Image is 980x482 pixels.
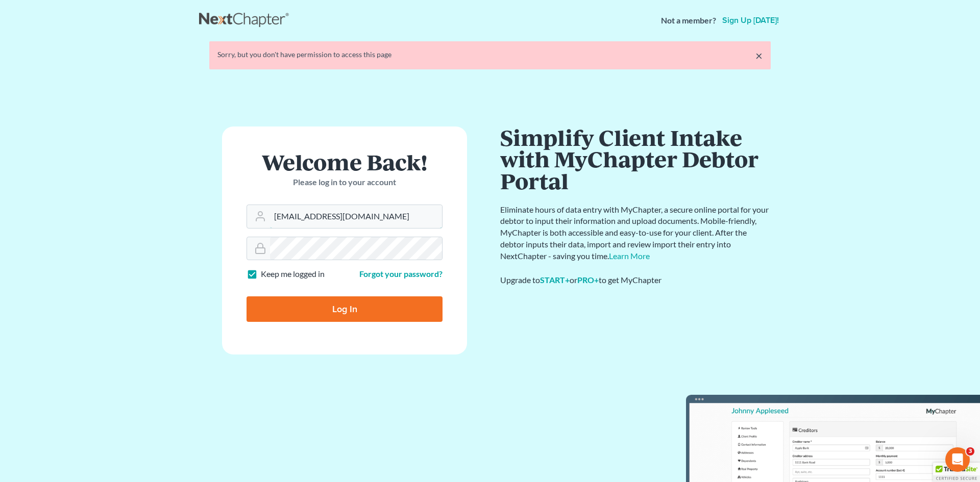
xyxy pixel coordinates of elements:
iframe: Intercom live chat [945,447,970,472]
div: Upgrade to or to get MyChapter [500,274,771,286]
a: Learn More [609,251,650,261]
input: Log In [247,296,443,322]
label: Keep me logged in [261,268,325,280]
p: Eliminate hours of data entry with MyChapter, a secure online portal for your debtor to input the... [500,204,771,262]
a: Forgot your password? [359,269,443,278]
a: PRO+ [577,275,599,285]
strong: Not a member? [661,15,716,27]
p: Please log in to your account [247,176,443,188]
div: Sorry, but you don't have permission to access this page [217,49,763,60]
a: Sign up [DATE]! [720,16,781,24]
input: Email Address [270,205,442,227]
h1: Welcome Back! [247,151,443,173]
a: START+ [540,275,570,285]
a: × [755,49,763,62]
span: 3 [966,447,974,455]
div: TrustedSite Certified [933,463,980,482]
h1: Simplify Client Intake with MyChapter Debtor Portal [500,126,771,192]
